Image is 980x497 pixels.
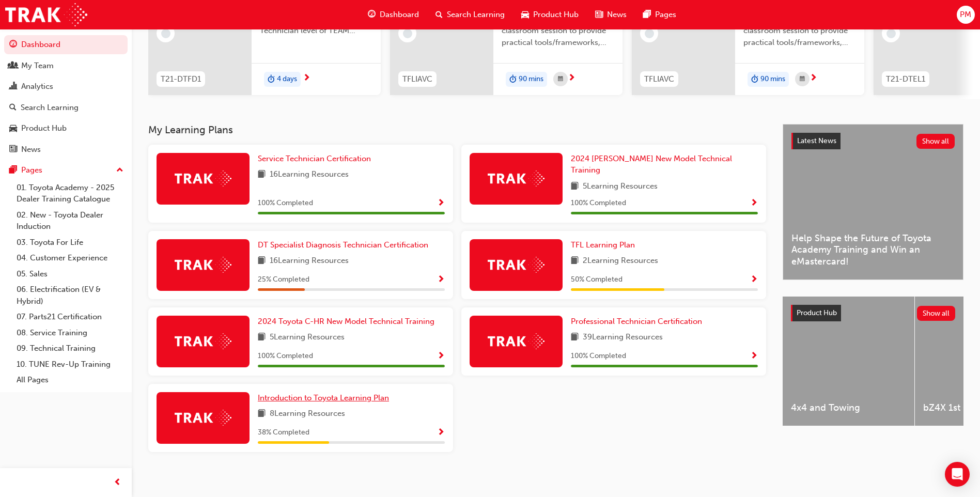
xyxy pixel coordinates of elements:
a: All Pages [12,372,128,388]
button: Pages [4,161,128,180]
div: My Team [21,60,54,72]
span: guage-icon [9,40,17,50]
span: next-icon [810,74,817,83]
span: news-icon [9,145,17,154]
button: Show all [917,306,956,321]
button: Show Progress [437,350,445,363]
span: 5 Learning Resources [583,180,658,193]
img: Trak [175,333,231,349]
a: 10. TUNE Rev-Up Training [12,356,128,372]
span: Show Progress [437,352,445,361]
a: Latest NewsShow allHelp Shape the Future of Toyota Academy Training and Win an eMastercard! [783,124,963,280]
span: Product Hub [533,9,579,21]
a: 2024 Toyota C-HR New Model Technical Training [258,316,439,328]
a: 04. Customer Experience [12,250,128,266]
div: Pages [21,164,42,176]
a: search-iconSearch Learning [427,4,513,25]
span: 100 % Completed [258,197,313,209]
img: Trak [5,3,87,26]
a: Introduction to Toyota Learning Plan [258,392,393,404]
a: 2024 [PERSON_NAME] New Model Technical Training [571,153,758,176]
a: 4x4 and Towing [783,297,914,426]
span: Latest News [797,136,836,145]
span: duration-icon [268,73,275,86]
button: Show Progress [750,350,758,363]
span: Show Progress [437,428,445,438]
span: Dashboard [380,9,419,21]
a: TFL Learning Plan [571,239,639,251]
span: book-icon [571,180,579,193]
img: Trak [488,170,545,187]
span: next-icon [303,74,310,83]
a: DT Specialist Diagnosis Technician Certification [258,239,432,251]
span: learningRecordVerb_NONE-icon [645,29,654,38]
span: search-icon [435,8,443,21]
button: Show Progress [750,197,758,210]
span: 100 % Completed [258,350,313,362]
a: Product Hub [4,119,128,138]
span: 100 % Completed [571,197,626,209]
span: car-icon [9,124,17,133]
span: learningRecordVerb_NONE-icon [403,29,412,38]
a: 07. Parts21 Certification [12,309,128,325]
img: Trak [175,410,231,426]
span: 2024 [PERSON_NAME] New Model Technical Training [571,154,732,175]
span: 16 Learning Resources [270,255,349,268]
span: News [607,9,627,21]
span: guage-icon [368,8,376,21]
span: search-icon [9,103,17,113]
span: Show Progress [750,352,758,361]
span: T21-DTFD1 [161,73,201,85]
span: 16 Learning Resources [270,168,349,181]
span: car-icon [521,8,529,21]
span: Pages [655,9,676,21]
span: news-icon [595,8,603,21]
span: Show Progress [437,275,445,285]
span: prev-icon [114,476,121,489]
a: 09. Technical Training [12,340,128,356]
img: Trak [488,257,545,273]
span: duration-icon [751,73,758,86]
button: Show Progress [750,273,758,286]
span: 25 % Completed [258,274,309,286]
span: book-icon [258,255,266,268]
span: Search Learning [447,9,505,21]
span: 8 Learning Resources [270,408,345,421]
button: PM [957,6,975,24]
span: 90 mins [760,73,785,85]
button: Show all [916,134,955,149]
span: TFLIAVC [644,73,674,85]
a: 05. Sales [12,266,128,282]
span: calendar-icon [800,73,805,86]
button: Show Progress [437,426,445,439]
span: learningRecordVerb_NONE-icon [886,29,896,38]
img: Trak [488,333,545,349]
div: Open Intercom Messenger [945,462,970,487]
span: PM [960,9,971,21]
a: 06. Electrification (EV & Hybrid) [12,282,128,309]
span: learningRecordVerb_NONE-icon [161,29,170,38]
span: calendar-icon [558,73,563,86]
a: Professional Technician Certification [571,316,706,328]
a: pages-iconPages [635,4,685,25]
span: 5 Learning Resources [270,331,345,344]
span: chart-icon [9,82,17,91]
span: 2 Learning Resources [583,255,658,268]
span: next-icon [568,74,575,83]
img: Trak [175,170,231,187]
span: book-icon [571,331,579,344]
a: Latest NewsShow all [791,133,955,149]
a: guage-iconDashboard [360,4,427,25]
a: Service Technician Certification [258,153,375,165]
a: My Team [4,56,128,75]
a: news-iconNews [587,4,635,25]
span: book-icon [258,408,266,421]
span: 4 days [277,73,297,85]
span: 38 % Completed [258,427,309,439]
span: book-icon [571,255,579,268]
span: 50 % Completed [571,274,623,286]
h3: My Learning Plans [148,124,766,136]
span: book-icon [258,331,266,344]
div: News [21,144,41,156]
